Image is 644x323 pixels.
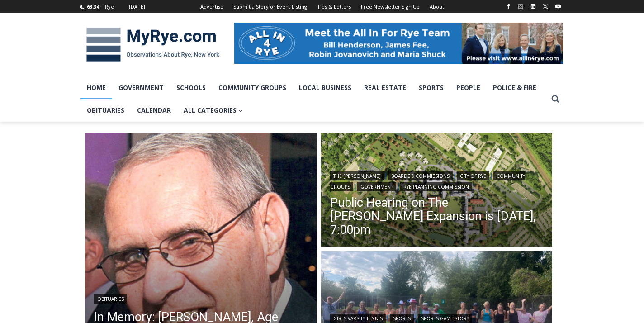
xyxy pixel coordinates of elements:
a: Obituaries [94,294,127,304]
a: Boards & Commissions [388,171,453,180]
span: 63.34 [87,3,99,10]
button: View Search Form [547,91,563,107]
a: X [540,1,551,12]
div: Rye [105,3,114,11]
a: Police & Fire [487,76,543,99]
a: Girls Varsity Tennis [330,314,386,323]
a: Local Business [293,76,358,99]
div: [DATE] [129,3,145,11]
a: Real Estate [358,76,412,99]
a: Community Groups [330,171,525,191]
div: | | | | | [330,170,544,191]
img: (PHOTO: Illustrative plan of The Osborn's proposed site plan from the July 10, 2025 planning comm... [321,133,553,249]
a: Sports [390,314,414,323]
a: Government [357,182,396,191]
a: Calendar [131,99,177,122]
a: Instagram [515,1,526,12]
a: YouTube [553,1,563,12]
nav: Primary Navigation [80,76,547,122]
a: Linkedin [528,1,539,12]
a: The [PERSON_NAME] [330,171,384,180]
a: Schools [170,76,212,99]
a: Obituaries [80,99,131,122]
a: City of Rye [457,171,489,180]
a: All Categories [177,99,249,122]
a: Read More Public Hearing on The Osborn Expansion is Tuesday, 7:00pm [321,133,553,249]
a: Government [112,76,170,99]
a: Facebook [503,1,514,12]
a: People [450,76,487,99]
a: Community Groups [212,76,293,99]
a: Home [80,76,112,99]
div: | | [330,312,544,323]
span: F [100,2,103,7]
img: All in for Rye [234,23,563,63]
span: All Categories [184,105,243,115]
a: Rye Planning Commission [400,182,472,191]
img: MyRye.com [80,21,225,68]
a: Sports Game Story [418,314,472,323]
a: Sports [412,76,450,99]
a: Public Hearing on The [PERSON_NAME] Expansion is [DATE], 7:00pm [330,196,544,237]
